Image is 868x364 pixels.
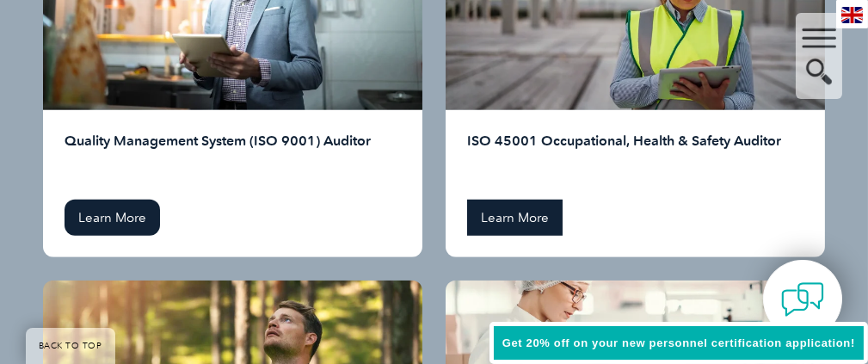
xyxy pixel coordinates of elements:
a: Learn More [65,200,160,236]
h2: Quality Management System (ISO 9001) Auditor [65,132,400,187]
img: en [841,7,863,23]
a: Learn More [467,200,563,236]
a: BACK TO TOP [26,328,115,364]
span: Get 20% off on your new personnel certification application! [502,336,855,349]
h2: ISO 45001 Occupational, Health & Safety Auditor [467,132,803,187]
img: contact-chat.png [781,278,824,321]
